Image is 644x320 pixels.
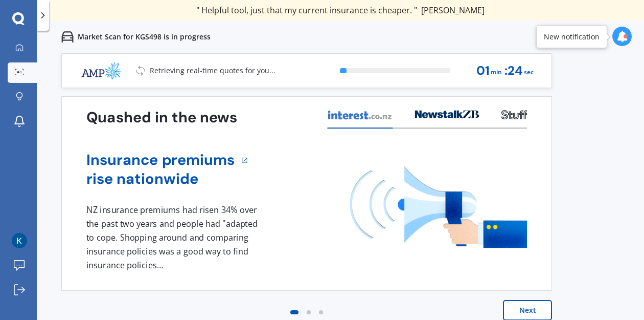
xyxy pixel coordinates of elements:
[12,233,27,248] img: ACg8ocKpq7QRGyb4MhJwv57m---RsivN9Ntau_hcDtYtMoNl9R30Jg=s96-c
[61,31,74,43] img: car.f15378c7a67c060ca3f3.svg
[350,166,527,248] img: media image
[86,203,261,272] div: NZ insurance premiums had risen 34% over the past two years and people had "adapted to cope. Shop...
[78,32,211,42] p: Market Scan for KGS498 is in progress
[544,32,600,42] div: New notification
[150,66,275,76] p: Retrieving real-time quotes for you...
[524,66,534,79] span: sec
[491,66,502,79] span: min
[86,108,237,127] h3: Quashed in the news
[504,64,523,78] span: : 24
[476,64,490,78] span: 01
[86,169,235,188] a: rise nationwide
[86,151,235,169] a: Insurance premiums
